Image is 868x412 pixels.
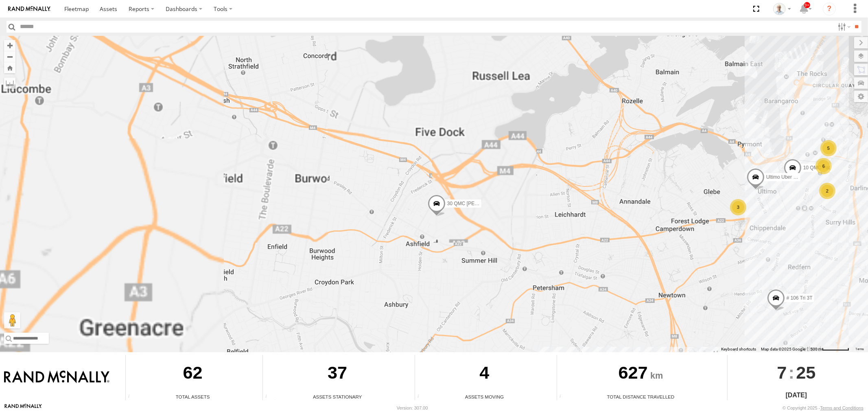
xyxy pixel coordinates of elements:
[4,51,15,62] button: Zoom out
[263,393,412,400] div: Assets Stationary
[415,393,554,400] div: Assets Moving
[263,355,412,393] div: 37
[816,158,832,174] div: 6
[4,40,15,51] button: Zoom in
[728,390,865,400] div: [DATE]
[557,355,724,393] div: 627
[820,405,864,410] a: Terms and Conditions
[761,347,805,351] span: Map data ©2025 Google
[126,394,138,400] div: Total number of Enabled Assets
[4,62,15,73] button: Zoom Home
[810,347,822,351] span: 500 m
[126,393,260,400] div: Total Assets
[730,199,746,215] div: 3
[835,21,852,33] label: Search Filter Options
[808,346,852,352] button: Map Scale: 500 m per 63 pixels
[397,405,428,410] div: Version: 307.00
[263,394,275,400] div: Total number of assets current stationary.
[777,355,787,390] span: 7
[4,404,42,412] a: Visit our Website
[447,200,507,206] span: 30 QMC [PERSON_NAME]
[415,355,554,393] div: 4
[728,355,865,390] div: :
[126,355,260,393] div: 62
[4,370,109,384] img: Rand McNally
[4,77,15,89] label: Measure
[803,164,830,170] span: 10 QMC Pat
[854,91,868,102] label: Map Settings
[557,394,569,400] div: Total distance travelled by all assets within specified date range and applied filters
[796,355,816,390] span: 25
[786,295,812,301] span: # 106 Tri 3T
[4,312,20,329] button: Drag Pegman onto the map to open Street View
[766,174,810,180] span: Ultimo Uber 09QMC
[557,393,724,400] div: Total Distance Travelled
[721,346,756,352] button: Keyboard shortcuts
[415,394,427,400] div: Total number of assets current in transit.
[770,3,794,15] div: Kurt Byers
[823,2,836,15] i: ?
[819,183,835,199] div: 2
[820,140,837,156] div: 5
[8,6,50,12] img: rand-logo.svg
[783,405,864,410] div: © Copyright 2025 -
[856,347,864,351] a: Terms (opens in new tab)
